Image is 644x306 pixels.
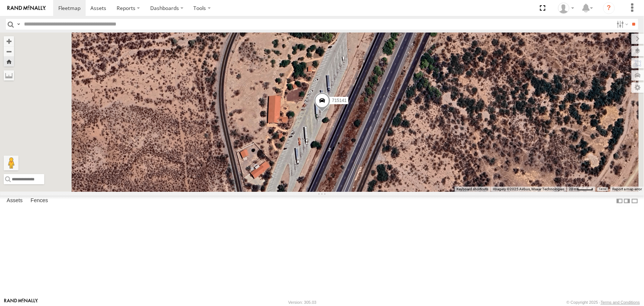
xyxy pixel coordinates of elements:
[631,195,638,206] label: Hide Summary Table
[616,195,623,206] label: Dock Summary Table to the Left
[457,187,488,192] button: Keyboard shortcuts
[4,156,18,170] button: Drag Pegman onto the map to open Street View
[569,187,577,191] span: 20 m
[566,300,640,305] div: © Copyright 2025 -
[555,3,577,14] div: Jason Ham
[4,36,14,46] button: Zoom in
[631,82,644,93] label: Map Settings
[4,46,14,57] button: Zoom out
[332,98,347,103] span: 715141
[612,187,642,191] a: Report a map error
[7,6,46,11] img: rand-logo.svg
[603,2,615,14] i: ?
[16,19,21,30] label: Search Query
[3,196,26,206] label: Assets
[4,57,14,67] button: Zoom Home
[614,19,630,30] label: Search Filter Options
[566,187,595,192] button: Map Scale: 20 m per 39 pixels
[623,195,631,206] label: Dock Summary Table to the Right
[599,187,607,190] a: Terms
[601,300,640,305] a: Terms and Conditions
[288,300,316,305] div: Version: 305.03
[27,196,52,206] label: Fences
[4,299,38,306] a: Visit our Website
[4,70,14,81] label: Measure
[493,187,564,191] span: Imagery ©2025 Airbus, Maxar Technologies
